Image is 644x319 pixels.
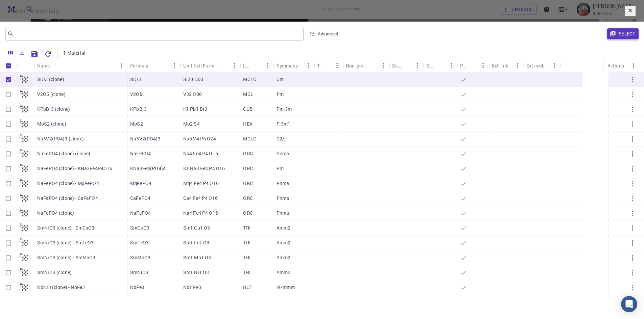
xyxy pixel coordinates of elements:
p: MgFePO4 [130,180,151,187]
p: Amm2 [277,269,291,276]
p: 1 Material [63,50,86,56]
p: TRI [243,224,250,231]
p: Mg4 Fe4 P4 O16 [183,180,219,187]
p: HEX [243,121,252,127]
button: Menu [478,60,488,71]
p: SmNiO3 (clone) - SmCuO3 [37,224,94,231]
p: KPbBr3 [130,106,147,112]
p: BCT [243,284,252,291]
div: Icon [17,59,34,72]
p: Ca4 Fe4 P4 O16 [183,195,218,202]
p: MoS2 (clone) [37,121,66,127]
p: Pm [277,91,284,98]
div: Actions [604,59,639,72]
p: I4/mmm [277,284,295,291]
p: MCLC [243,135,256,142]
small: (materials collection) [323,5,360,16]
p: Pm [277,165,284,172]
div: Non-periodic [342,59,389,72]
p: ORC [243,150,253,157]
div: Unit Cell Formula [183,59,218,72]
p: SmNiO3 [130,269,148,276]
div: Symmetry [273,59,314,72]
button: Sort [50,60,61,71]
p: K1 Na3 Fe4 P4 O16 [183,165,225,172]
p: NaFePO4 [130,150,151,157]
button: Save Explorer Settings [28,47,41,61]
p: NbFe3 [130,284,144,291]
button: Sort [401,60,412,71]
p: P-3m1 [277,121,291,127]
div: Default [392,59,401,72]
p: Pnma [277,210,289,216]
p: SiO3 (clone) [37,76,64,83]
button: Sort [367,60,378,71]
div: Ext+lnk [492,59,508,72]
p: ORC [243,180,253,187]
div: Non-periodic [346,59,367,72]
p: ORC [243,165,253,172]
button: Menu [262,60,273,71]
div: Open Intercom Messenger [621,296,637,312]
p: SmNiO3 (clone) - SmMnO3 [37,254,95,261]
p: NaFePO4 (clone) - CaFePO4 [37,195,98,202]
button: Sort [252,60,262,71]
p: TRI [243,269,250,276]
div: Unit Cell Formula [180,59,240,72]
p: Amm2 [277,239,291,246]
p: NaFePO4 (clone) - KNa3Fe4P4O16 [37,165,113,172]
p: V2O5 (clone) [37,91,66,98]
p: SmFeO3 [130,239,149,246]
div: Formula [127,59,180,72]
p: NbNi3 (clone) - NbFe3 [37,284,85,291]
div: Tags [317,59,321,72]
div: Default [389,59,423,72]
p: Pnma [277,195,289,202]
div: Name [34,59,127,72]
button: Select [607,28,639,39]
span: Support [14,5,38,11]
button: Menu [412,60,423,71]
div: Lattice [243,59,251,72]
div: Ext+lnk [488,59,523,72]
button: Menu [446,60,457,71]
p: Na6 V4 P6 O24 [183,135,216,142]
p: Pnma [277,150,289,157]
p: Sm1 Cu1 O3 [183,224,210,231]
div: Import materials [8,5,636,16]
div: Tags [314,59,342,72]
div: Public [457,59,488,72]
button: Menu [229,60,240,71]
button: Columns [5,47,16,58]
button: Menu [303,60,314,71]
button: Sort [467,60,478,71]
div: Actions [607,59,624,72]
p: Na4 Fe4 P4 O16 [183,150,218,157]
div: Symmetry [277,59,299,72]
p: ORC [243,195,253,202]
p: Nb1 Fe3 [183,284,201,291]
div: Formula [130,59,148,72]
p: NaFePO4 (clone) (clone) [37,150,90,157]
button: Menu [512,60,523,71]
p: NaFePO4 (clone) [37,210,74,216]
p: MCL [243,91,253,98]
p: Na3V2(PO4)3 (clone) [37,135,84,142]
p: NaFePO4 (clone) - MgFePO4 [37,180,99,187]
p: SmNiO3 (clone) - SmFeO3 [37,239,94,246]
p: K1 Pb1 Br3 [183,106,208,112]
div: Ext+web [526,59,545,72]
div: Name [37,59,50,72]
p: KPbBr3 (clone) [37,106,70,112]
p: Sm1 Ni1 O3 [183,269,209,276]
button: Sort [435,60,446,71]
p: Sm1 Fe1 O3 [183,239,210,246]
p: CUB [243,106,252,112]
p: Si20 O60 [183,76,203,83]
p: C2/c [277,135,287,142]
p: KNa3Fe4(PO4)4 [130,165,166,172]
p: SmCuO3 [130,224,149,231]
button: Export [16,47,28,58]
p: Amm2 [277,254,291,261]
p: CaFePO4 [130,195,150,202]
